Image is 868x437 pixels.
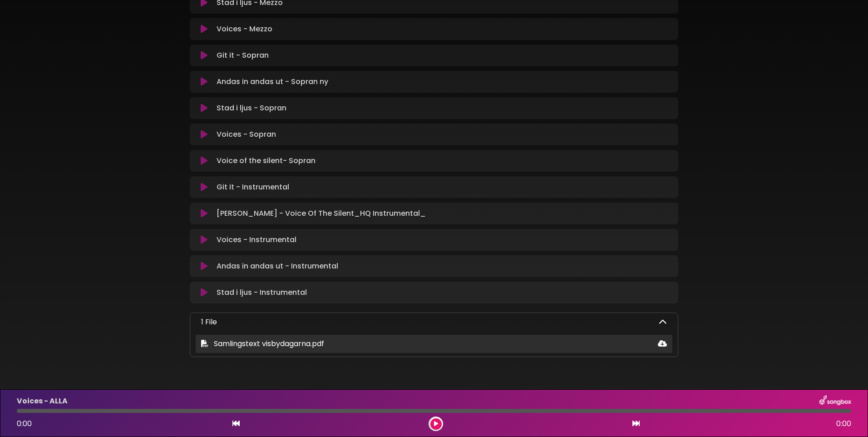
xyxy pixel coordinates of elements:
p: 1 File [201,317,217,328]
p: Git it - Instrumental [217,182,289,193]
span: Samlingstext visbydagarna.pdf [214,338,324,349]
p: [PERSON_NAME] - Voice Of The Silent_HQ Instrumental_ [217,208,426,219]
p: Voice of the silent- Sopran [217,155,316,166]
p: Voices - Mezzo [217,24,272,35]
p: Stad i ljus - Sopran [217,103,286,114]
p: Stad i ljus - Instrumental [217,287,307,298]
p: Git it - Sopran [217,50,269,61]
p: Voices - Sopran [217,129,276,140]
p: Voices - Instrumental [217,234,296,245]
p: Andas in andas ut - Sopran ny [217,76,328,87]
p: Andas in andas ut - Instrumental [217,261,338,272]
